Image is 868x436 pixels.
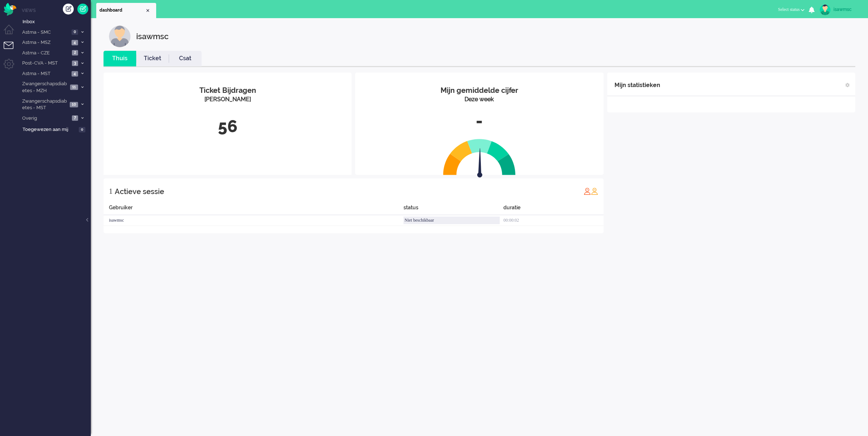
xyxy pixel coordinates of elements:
[21,70,69,77] span: Astma - MST
[21,39,69,46] span: Astma - MSZ
[79,127,85,132] span: 0
[774,4,809,15] button: Select status
[72,71,78,77] span: 4
[833,6,861,13] div: isawmsc
[443,139,516,175] img: semi_circle.svg
[464,148,495,179] img: arrow.svg
[361,109,598,133] div: -
[109,184,113,198] div: 1
[21,125,91,133] a: Toegewezen aan mij 0
[818,4,861,15] a: isawmsc
[403,217,500,224] div: Niet beschikbaar
[169,51,202,66] li: Csat
[136,25,169,47] div: isawmsc
[72,29,78,35] span: 0
[584,188,591,195] img: profile_red.svg
[72,61,78,66] span: 3
[21,17,91,25] a: Inbox
[21,115,70,122] span: Overig
[109,25,131,47] img: customer.svg
[104,215,403,226] div: isawmsc
[104,54,136,63] a: Thuis
[96,3,156,18] li: Dashboard
[503,204,603,215] div: duratie
[136,54,169,63] a: Ticket
[361,95,598,104] div: Deze week
[774,2,809,18] li: Select status
[109,115,346,139] div: 56
[4,25,20,41] li: Dashboard menu
[77,4,88,15] a: Quick Ticket
[169,54,202,63] a: Csat
[109,85,346,96] div: Ticket Bijdragen
[21,98,68,111] span: Zwangerschapsdiabetes - MST
[70,102,78,107] span: 10
[104,204,403,215] div: Gebruiker
[21,81,68,94] span: Zwangerschapsdiabetes - MZH
[70,85,78,90] span: 11
[4,5,16,10] a: Omnidesk
[23,18,91,25] span: Inbox
[4,42,20,58] li: Tickets menu
[21,60,70,67] span: Post-CVA - MST
[778,7,800,12] span: Select status
[109,95,346,104] div: [PERSON_NAME]
[23,126,77,133] span: Toegewezen aan mij
[63,4,74,15] div: Creëer ticket
[403,204,503,215] div: status
[503,215,603,226] div: 00:00:02
[115,184,164,199] div: Actieve sessie
[820,4,831,15] img: avatar
[100,7,145,13] span: dashboard
[21,50,70,57] span: Astma - CZE
[591,188,598,195] img: profile_orange.svg
[4,3,16,16] img: flow_omnibird.svg
[136,51,169,66] li: Ticket
[4,59,20,75] li: Admin menu
[22,7,91,13] li: Views
[72,40,78,45] span: 4
[72,50,78,55] span: 2
[21,29,69,36] span: Astma - SMC
[104,51,136,66] li: Thuis
[145,8,151,13] div: Close tab
[615,78,660,92] div: Mijn statistieken
[361,85,598,96] div: Mijn gemiddelde cijfer
[72,115,78,121] span: 7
